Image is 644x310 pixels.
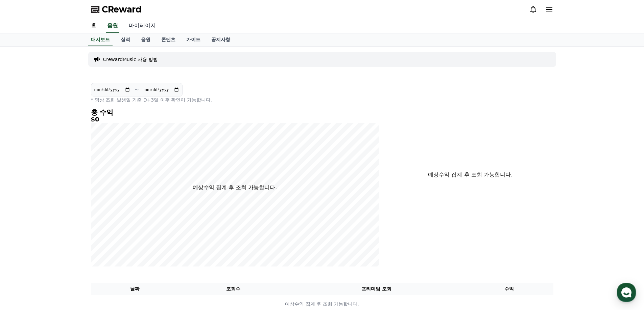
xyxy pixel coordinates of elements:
[465,283,553,295] th: 수익
[156,33,181,46] a: 콘텐츠
[136,33,156,46] a: 음원
[91,301,553,308] p: 예상수익 집계 후 조회 가능합니다.
[91,283,179,295] th: 날짜
[102,4,142,15] span: CReward
[106,19,119,33] a: 음원
[103,56,158,63] a: CrewardMusic 사용 방법
[404,171,537,179] p: 예상수익 집계 후 조회 가능합니다.
[179,283,287,295] th: 조회수
[123,19,161,33] a: 마이페이지
[181,33,206,46] a: 가이드
[91,116,379,123] h5: $0
[62,224,70,230] span: 대화
[21,224,25,229] span: 홈
[115,33,136,46] a: 실적
[91,4,142,15] a: CReward
[91,96,379,103] p: * 영상 조회 발생일 기준 D+3일 이후 확인이 가능합니다.
[288,283,465,295] th: 프리미엄 조회
[87,214,130,231] a: 설정
[206,33,236,46] a: 공지사항
[91,109,379,116] h4: 총 수익
[135,86,139,94] p: ~
[86,19,102,33] a: 홈
[193,184,277,192] p: 예상수익 집계 후 조회 가능합니다.
[2,214,45,231] a: 홈
[104,224,113,229] span: 설정
[45,214,87,231] a: 대화
[88,33,113,46] a: 대시보드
